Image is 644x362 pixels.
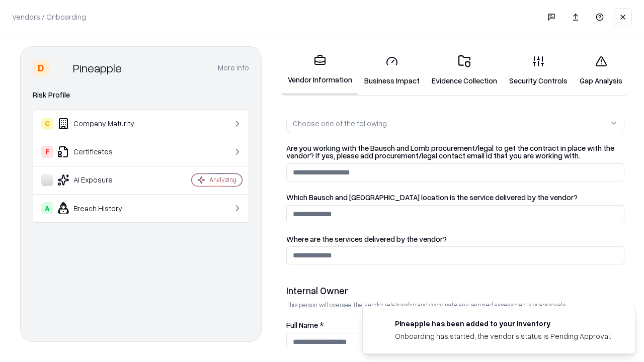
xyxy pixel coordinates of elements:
[53,60,69,76] img: Pineapple
[426,47,503,94] a: Evidence Collection
[358,47,426,94] a: Business Impact
[41,146,53,158] div: F
[286,114,624,132] button: Choose one of the following...
[33,89,249,101] div: Risk Profile
[286,235,624,243] label: Where are the services delivered by the vendor?
[41,118,53,130] div: C
[282,46,358,95] a: Vendor Information
[209,175,236,184] div: Analyzing
[395,318,611,329] div: Pineapple has been added to your inventory
[395,331,611,341] div: Onboarding has started, the vendor's status is Pending Approval.
[41,202,162,214] div: Breach History
[12,12,86,22] p: Vendors / Onboarding
[41,146,162,158] div: Certificates
[41,202,53,214] div: A
[286,321,624,329] label: Full Name *
[286,285,624,297] div: Internal Owner
[503,47,574,94] a: Security Controls
[41,118,162,130] div: Company Maturity
[286,301,624,309] p: This person will oversee the vendor relationship and coordinate any required assessments or appro...
[286,194,624,201] label: Which Bausch and [GEOGRAPHIC_DATA] location is the service delivered by the vendor?
[375,318,387,330] img: pineappleenergy.com
[574,47,628,94] a: Gap Analysis
[218,59,249,77] button: More info
[286,144,624,159] label: Are you working with the Bausch and Lomb procurement/legal to get the contract in place with the ...
[293,118,391,129] div: Choose one of the following...
[41,174,162,186] div: AI Exposure
[73,60,122,76] div: Pineapple
[33,60,49,76] div: D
